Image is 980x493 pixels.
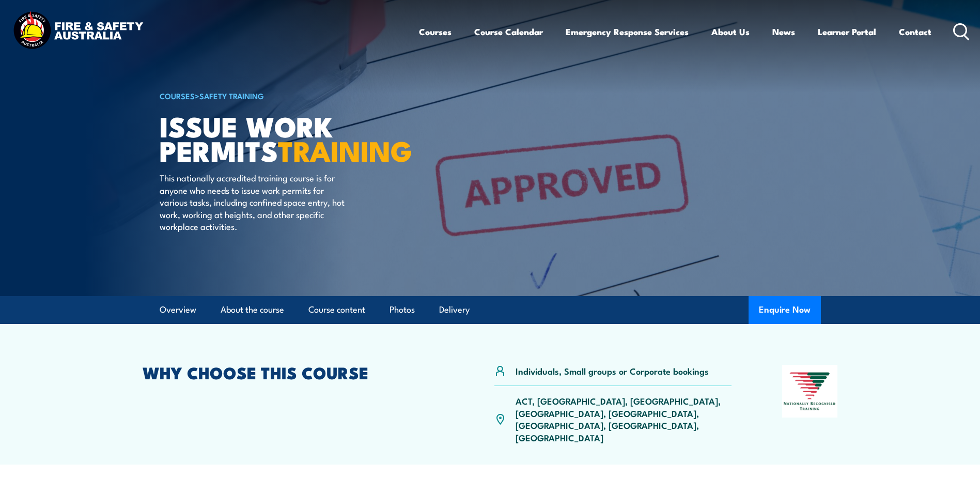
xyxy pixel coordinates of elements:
[160,296,196,323] a: Overview
[199,90,264,101] a: Safety Training
[160,89,415,102] h6: >
[308,296,365,323] a: Course content
[516,365,709,377] p: Individuals, Small groups or Corporate bookings
[278,128,412,171] strong: TRAINING
[782,365,838,418] img: Nationally Recognised Training logo.
[711,18,750,45] a: About Us
[221,296,284,323] a: About the course
[143,365,444,379] h2: WHY CHOOSE THIS COURSE
[439,296,470,323] a: Delivery
[818,18,876,45] a: Learner Portal
[566,18,689,45] a: Emergency Response Services
[160,172,348,232] p: This nationally accredited training course is for anyone who needs to issue work permits for vari...
[772,18,795,45] a: News
[749,296,821,324] button: Enquire Now
[419,18,452,45] a: Courses
[899,18,931,45] a: Contact
[474,18,543,45] a: Course Calendar
[516,395,732,443] p: ACT, [GEOGRAPHIC_DATA], [GEOGRAPHIC_DATA], [GEOGRAPHIC_DATA], [GEOGRAPHIC_DATA], [GEOGRAPHIC_DATA...
[160,90,195,101] a: COURSES
[390,296,415,323] a: Photos
[160,114,415,162] h1: Issue Work Permits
